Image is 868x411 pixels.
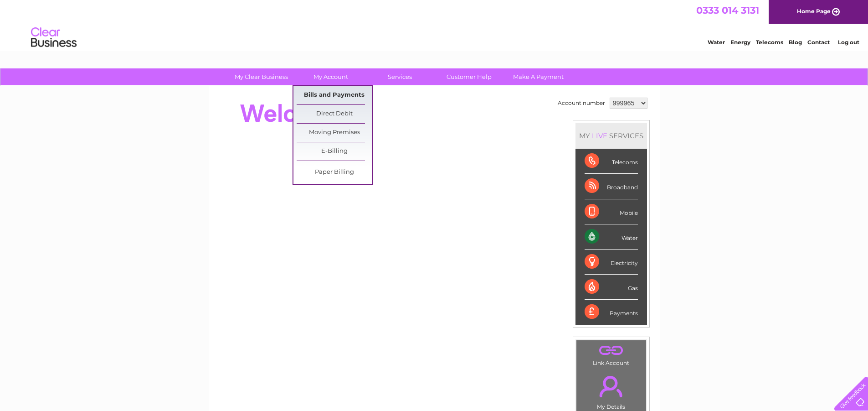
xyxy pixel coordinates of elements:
div: Gas [585,275,638,300]
a: 0333 014 3131 [696,5,759,16]
a: Blog [789,39,802,46]
div: Telecoms [585,149,638,174]
a: My Account [293,68,368,85]
a: Energy [730,39,750,46]
a: Telecoms [756,39,783,46]
a: . [579,370,644,402]
a: Bills and Payments [297,86,372,104]
img: logo.png [31,24,77,52]
a: Contact [807,39,830,46]
div: Water [585,224,638,250]
a: . [579,343,644,359]
a: E-Billing [297,142,372,161]
td: Account number [555,95,607,111]
a: Services [362,68,437,85]
div: Mobile [585,199,638,224]
a: My Clear Business [224,68,299,85]
a: Make A Payment [501,68,576,85]
div: Clear Business is a trading name of Verastar Limited (registered in [GEOGRAPHIC_DATA] No. 3667643... [219,5,650,44]
a: Water [708,39,725,46]
a: Paper Billing [297,163,372,182]
div: LIVE [590,131,609,140]
div: Broadband [585,174,638,199]
div: Payments [585,300,638,324]
div: Electricity [585,250,638,275]
a: Moving Premises [297,124,372,142]
a: Log out [838,39,859,46]
div: MY SERVICES [575,123,647,149]
a: Customer Help [431,68,507,85]
a: Direct Debit [297,105,372,123]
td: Link Account [576,340,647,369]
